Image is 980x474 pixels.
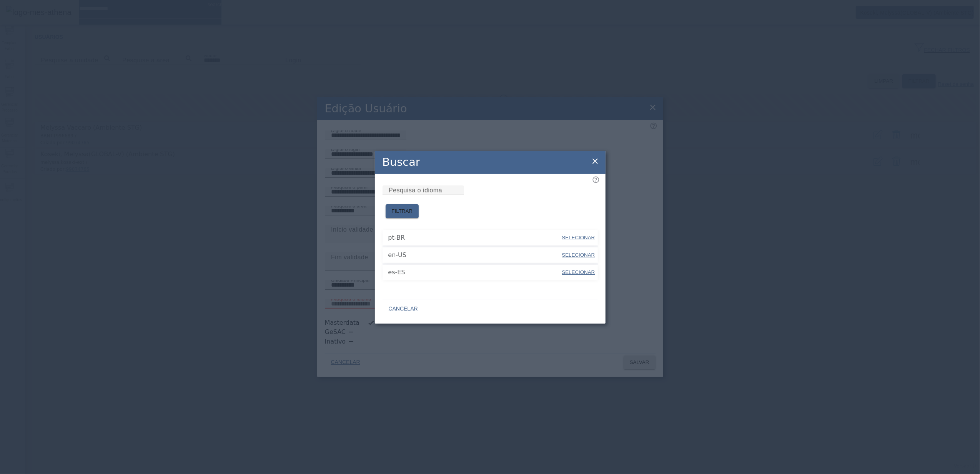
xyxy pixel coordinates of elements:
[388,250,561,260] span: en-US
[562,252,595,258] span: SELECIONAR
[383,154,420,170] h2: Buscar
[561,248,596,262] button: SELECIONAR
[388,268,561,277] span: es-ES
[562,269,595,275] span: SELECIONAR
[561,265,596,279] button: SELECIONAR
[561,231,596,245] button: SELECIONAR
[389,187,442,193] mat-label: Pesquisa o idioma
[392,207,413,215] span: FILTRAR
[383,302,424,316] button: CANCELAR
[562,235,595,240] span: SELECIONAR
[388,233,561,242] span: pt-BR
[389,305,418,313] span: CANCELAR
[386,204,419,218] button: FILTRAR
